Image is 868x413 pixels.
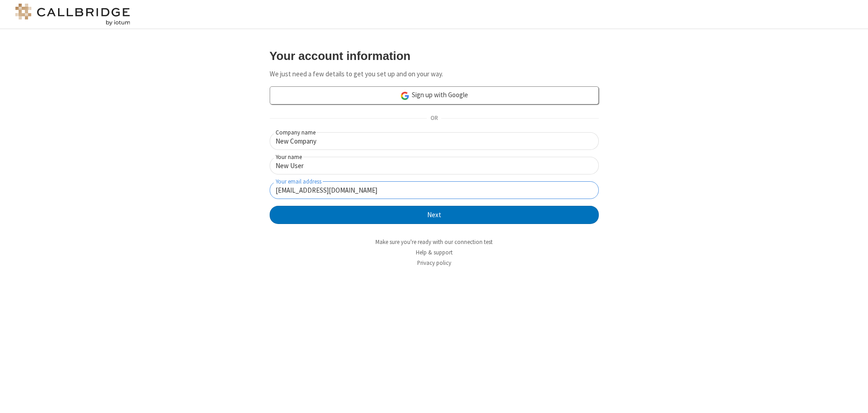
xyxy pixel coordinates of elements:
[427,112,441,125] span: OR
[270,50,599,62] h3: Your account information
[270,69,599,80] p: We just need a few details to get you set up and on your way.
[416,249,453,256] a: Help & support
[400,91,410,101] img: google-icon.png
[375,238,493,246] a: Make sure you're ready with our connection test
[270,157,599,174] input: Your name
[270,181,599,199] input: Your email address
[14,4,132,25] img: logo@2x.png
[270,86,599,104] a: Sign up with Google
[270,206,599,224] button: Next
[417,259,451,267] a: Privacy policy
[270,132,599,150] input: Company name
